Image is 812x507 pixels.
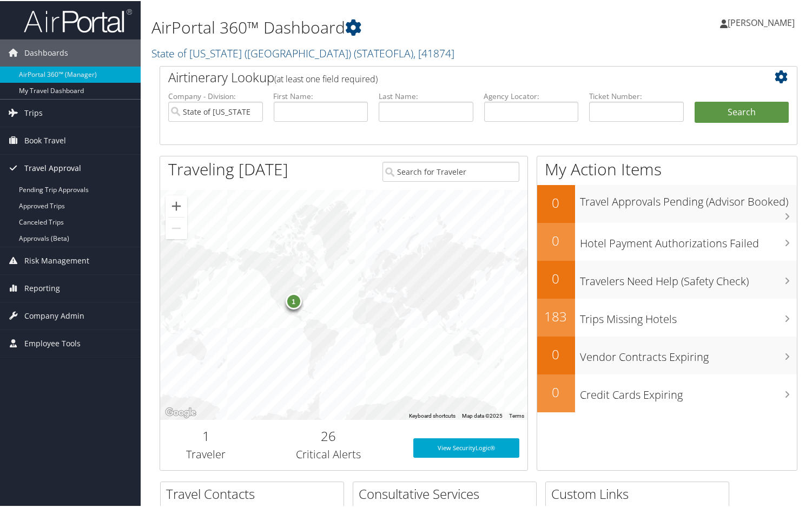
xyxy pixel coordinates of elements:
[580,267,797,288] h3: Travelers Need Help (Safety Check)
[580,343,797,364] h3: Vendor Contracts Expiring
[537,222,797,260] a: 0Hotel Payment Authorizations Failed
[359,484,536,502] h2: Consultative Services
[24,7,132,32] img: airportal-logo.png
[24,246,89,273] span: Risk Management
[580,229,797,250] h3: Hotel Payment Authorizations Failed
[166,216,187,238] button: Zoom out
[580,305,797,326] h3: Trips Missing Hotels
[413,437,519,457] a: View SecurityLogic®
[537,335,797,373] a: 0Vendor Contracts Expiring
[24,98,43,126] span: Trips
[379,90,473,101] label: Last Name:
[537,306,575,325] h2: 183
[382,161,519,181] input: Search for Traveler
[163,405,199,419] a: Open this area in Google Maps (opens a new window)
[260,426,397,444] h2: 26
[537,344,575,363] h2: 0
[24,126,66,153] span: Book Travel
[168,446,244,461] h3: Traveler
[151,15,587,38] h1: AirPortal 360™ Dashboard
[166,484,344,502] h2: Travel Contacts
[695,101,789,122] button: Search
[409,411,455,419] button: Keyboard shortcuts
[24,38,68,65] span: Dashboards
[285,292,301,308] div: 1
[260,446,397,461] h3: Critical Alerts
[728,16,795,28] span: [PERSON_NAME]
[163,405,199,419] img: Google
[720,5,806,38] a: [PERSON_NAME]
[151,45,454,60] a: State of [US_STATE] ([GEOGRAPHIC_DATA])
[413,45,454,60] span: , [ 41874 ]
[537,231,575,249] h2: 0
[580,381,797,401] h3: Credit Cards Expiring
[354,45,413,60] span: ( STATEOFLA )
[580,188,797,208] h3: Travel Approvals Pending (Advisor Booked)
[537,260,797,298] a: 0Travelers Need Help (Safety Check)
[24,154,81,181] span: Travel Approval
[537,184,797,222] a: 0Travel Approvals Pending (Advisor Booked)
[484,90,579,101] label: Agency Locator:
[589,90,684,101] label: Ticket Number:
[168,67,736,85] h2: Airtinerary Lookup
[509,412,524,418] a: Terms (opens in new tab)
[537,298,797,335] a: 183Trips Missing Hotels
[537,382,575,400] h2: 0
[274,90,368,101] label: First Name:
[24,274,60,301] span: Reporting
[537,193,575,211] h2: 0
[274,72,378,84] span: (at least one field required)
[551,484,729,502] h2: Custom Links
[462,412,503,418] span: Map data ©2025
[537,268,575,287] h2: 0
[168,426,244,444] h2: 1
[24,329,81,356] span: Employee Tools
[168,90,263,101] label: Company - Division:
[537,373,797,411] a: 0Credit Cards Expiring
[166,194,187,216] button: Zoom in
[24,301,84,328] span: Company Admin
[168,157,288,180] h1: Traveling [DATE]
[537,157,797,180] h1: My Action Items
